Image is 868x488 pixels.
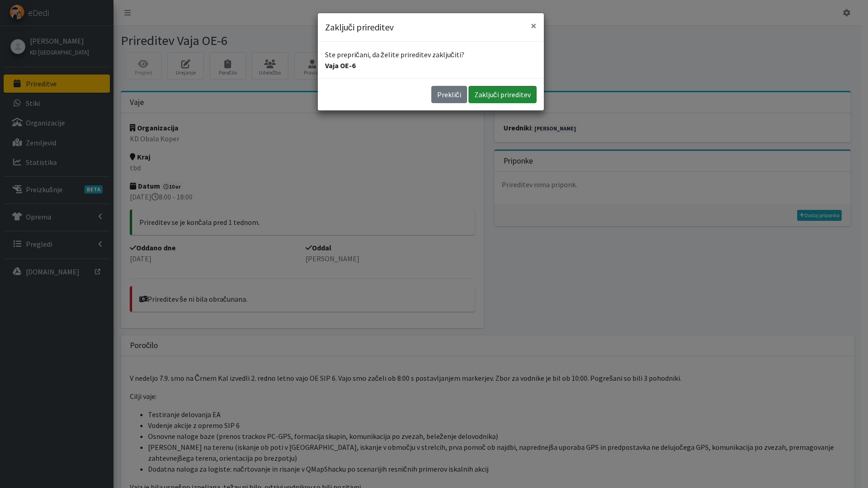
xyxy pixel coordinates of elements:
[325,61,355,70] strong: Vaja OE-6
[469,86,537,103] button: Zaključi prireditev
[318,42,544,78] div: Ste prepričani, da želite prireditev zaključiti?
[431,86,467,103] button: Prekliči
[325,20,394,34] h5: Zaključi prireditev
[523,13,544,39] button: Close
[531,19,537,33] span: ×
